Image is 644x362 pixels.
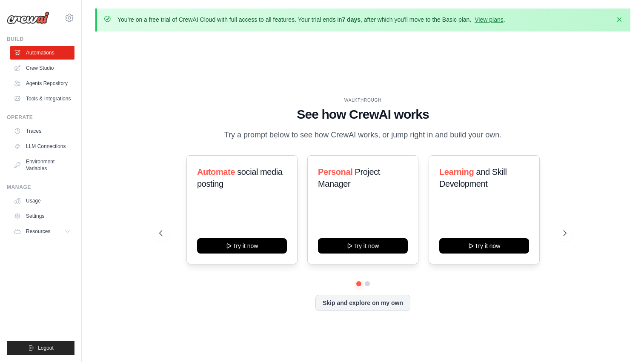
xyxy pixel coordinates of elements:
[10,209,74,223] a: Settings
[10,92,74,105] a: Tools & Integrations
[315,295,410,311] button: Skip and explore on my own
[601,321,644,362] iframe: Chat Widget
[159,97,567,103] div: WALKTHROUGH
[26,228,50,235] span: Resources
[10,124,74,138] a: Traces
[197,167,235,177] span: Automate
[439,238,529,254] button: Try it now
[318,167,380,188] span: Project Manager
[439,167,507,188] span: and Skill Development
[7,114,74,121] div: Operate
[7,341,74,355] button: Logout
[10,194,74,208] a: Usage
[197,238,287,254] button: Try it now
[10,140,74,153] a: LLM Connections
[117,15,505,24] p: You're on a free trial of CrewAI Cloud with full access to all features. Your trial ends in , aft...
[7,184,74,191] div: Manage
[10,155,74,175] a: Environment Variables
[10,61,74,75] a: Crew Studio
[10,77,74,90] a: Agents Repository
[318,238,408,254] button: Try it now
[475,16,503,23] a: View plans
[7,36,74,43] div: Build
[38,345,54,351] span: Logout
[159,107,567,122] h1: See how CrewAI works
[197,167,283,188] span: social media posting
[318,167,352,177] span: Personal
[10,46,74,60] a: Automations
[220,129,506,141] p: Try a prompt below to see how CrewAI works, or jump right in and build your own.
[10,225,74,238] button: Resources
[7,11,49,24] img: Logo
[439,167,474,177] span: Learning
[342,16,361,23] strong: 7 days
